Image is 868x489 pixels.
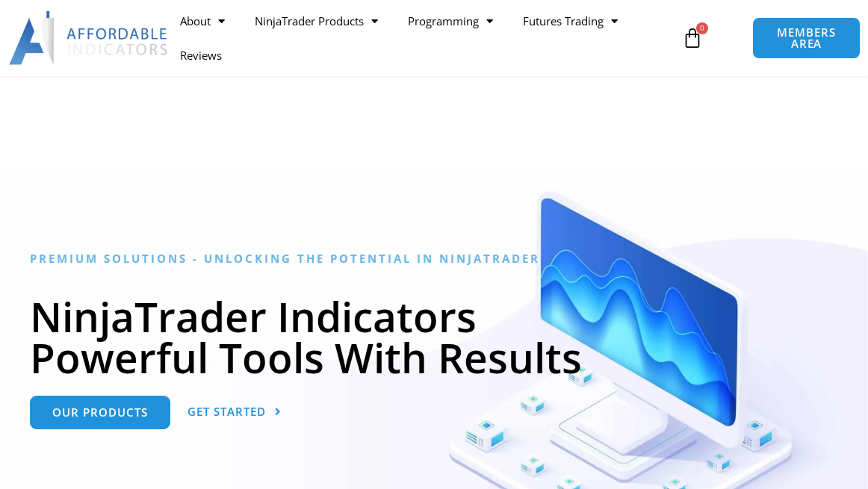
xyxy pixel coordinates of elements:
span: Our Products [52,407,148,418]
nav: Menu [165,4,678,72]
span: MEMBERS AREA [768,27,845,49]
span: 0 [696,22,708,34]
h1: NinjaTrader Indicators Powerful Tools With Results [30,296,838,378]
a: Reviews [165,38,237,72]
a: Futures Trading [508,4,633,38]
img: LogoAI | Affordable Indicators – NinjaTrader [9,11,170,65]
a: Programming [393,4,508,38]
a: Our Products [30,396,170,429]
a: Get Started [187,396,282,429]
span: Get Started [187,406,266,417]
a: About [165,4,240,38]
a: NinjaTrader Products [240,4,393,38]
a: MEMBERS AREA [752,17,861,59]
h6: Premium Solutions - Unlocking the Potential in NinjaTrader [30,252,838,266]
a: 0 [660,16,725,60]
